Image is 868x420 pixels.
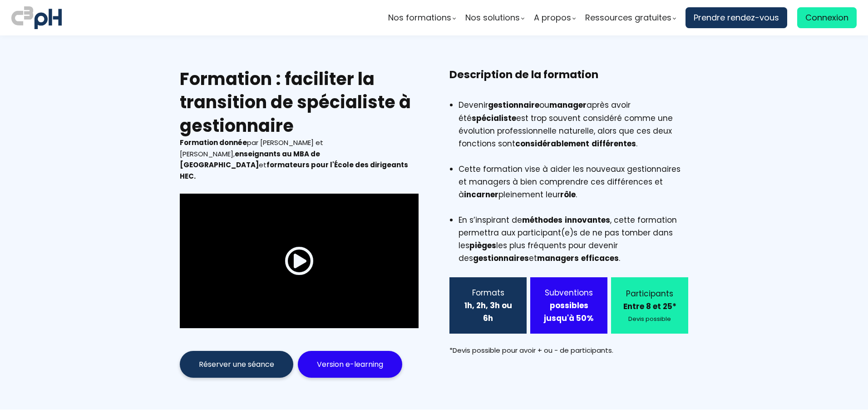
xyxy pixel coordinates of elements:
[622,314,677,324] div: Devis possible
[473,253,529,264] b: gestionnaires
[515,138,589,149] b: considérablement
[472,113,516,124] b: spécialiste
[464,189,498,200] b: incarner
[805,11,848,25] span: Connexion
[459,163,688,214] li: Cette formation vise à aider les nouveaux gestionnaires et managers à bien comprendre ces différe...
[180,149,320,170] b: enseignants au MBA de [GEOGRAPHIC_DATA]
[560,189,576,200] b: rôle
[469,240,496,251] b: pièges
[542,286,596,299] div: Subventions
[537,253,579,264] b: managers
[180,138,247,147] b: Formation donnée
[581,253,619,264] b: efficaces
[388,11,451,25] span: Nos formations
[180,137,419,182] div: par [PERSON_NAME] et [PERSON_NAME], et
[461,286,515,299] div: Formats
[449,345,688,356] div: *Devis possible pour avoir + ou - de participants.
[449,67,688,96] h3: Description de la formation
[11,5,62,31] img: logo C3PH
[534,11,571,25] span: A propos
[623,301,676,312] b: Entre 8 et 25*
[459,214,688,265] li: En s’inspirant de , cette formation permettra aux participant(e)s de ne pas tomber dans les les p...
[180,160,408,181] b: formateurs pour l'École des dirigeants HEC.
[180,351,293,378] button: Réserver une séance
[199,359,274,370] span: Réserver une séance
[465,11,520,25] span: Nos solutions
[459,99,688,162] li: Devenir ou après avoir été est trop souvent considéré comme une évolution professionnelle naturel...
[686,7,787,28] a: Prendre rendez-vous
[488,100,539,110] b: gestionnaire
[522,215,562,225] b: méthodes
[622,287,677,300] div: Participants
[797,7,857,28] a: Connexion
[592,138,636,149] b: différentes
[585,11,671,25] span: Ressources gratuites
[544,300,594,324] strong: possibles jusqu'à 50%
[464,300,512,324] b: 1h, 2h, 3h ou 6h
[317,359,383,370] span: Version e-learning
[694,11,779,25] span: Prendre rendez-vous
[549,100,587,110] b: manager
[180,67,419,137] h2: Formation : faciliter la transition de spécialiste à gestionnaire
[565,215,610,225] b: innovantes
[298,351,402,378] button: Version e-learning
